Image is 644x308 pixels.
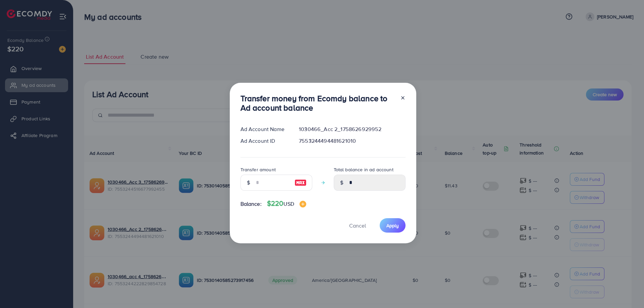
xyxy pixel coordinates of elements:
[235,137,294,145] div: Ad Account ID
[349,222,366,229] span: Cancel
[615,278,639,303] iframe: Chat
[235,125,294,133] div: Ad Account Name
[293,137,411,145] div: 7553244494481621010
[240,200,262,208] span: Balance:
[240,166,276,173] label: Transfer amount
[283,200,294,207] span: USD
[300,201,306,207] img: image
[293,125,411,133] div: 1030466_Acc 2_1758626929952
[294,179,307,187] img: image
[240,94,395,113] h3: Transfer money from Ecomdy balance to Ad account balance
[334,166,393,173] label: Total balance in ad account
[267,199,306,208] h4: $220
[380,218,406,233] button: Apply
[341,218,374,233] button: Cancel
[386,222,399,229] span: Apply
